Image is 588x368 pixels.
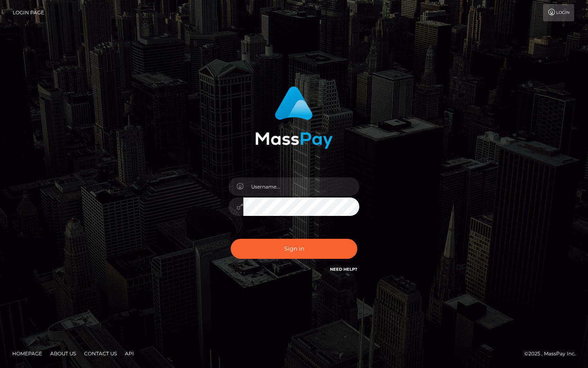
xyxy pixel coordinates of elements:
[231,239,357,259] button: Sign in
[243,177,359,196] input: Username...
[543,4,574,21] a: Login
[47,347,79,360] a: About Us
[9,347,45,360] a: Homepage
[524,349,582,358] div: © 2025 , MassPay Inc.
[255,86,333,149] img: MassPay Login
[81,347,120,360] a: Contact Us
[13,4,44,21] a: Login Page
[330,267,357,272] a: Need Help?
[122,347,137,360] a: API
